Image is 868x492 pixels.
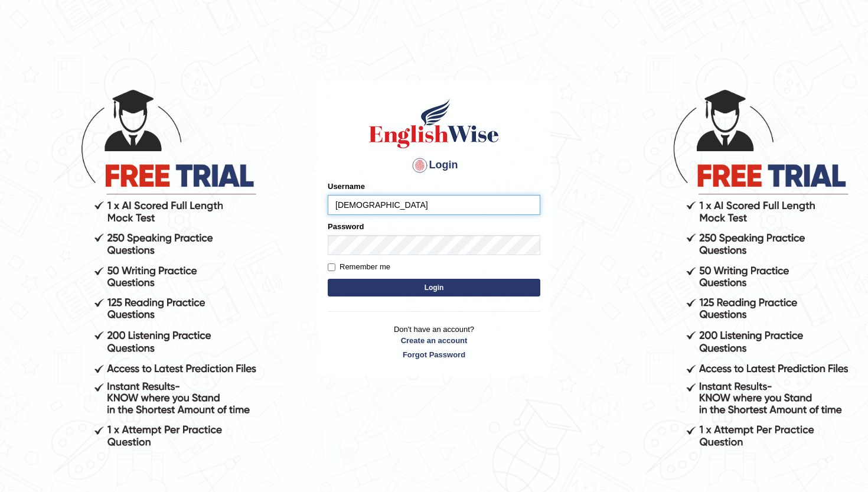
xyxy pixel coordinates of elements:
label: Remember me [328,261,390,273]
p: Don't have an account? [328,324,540,360]
input: Remember me [328,263,335,271]
button: Login [328,279,540,296]
img: Logo of English Wise sign in for intelligent practice with AI [367,97,501,150]
a: Create an account [328,335,540,346]
label: Password [328,221,364,232]
h4: Login [328,156,540,175]
a: Forgot Password [328,349,540,360]
label: Username [328,181,365,192]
